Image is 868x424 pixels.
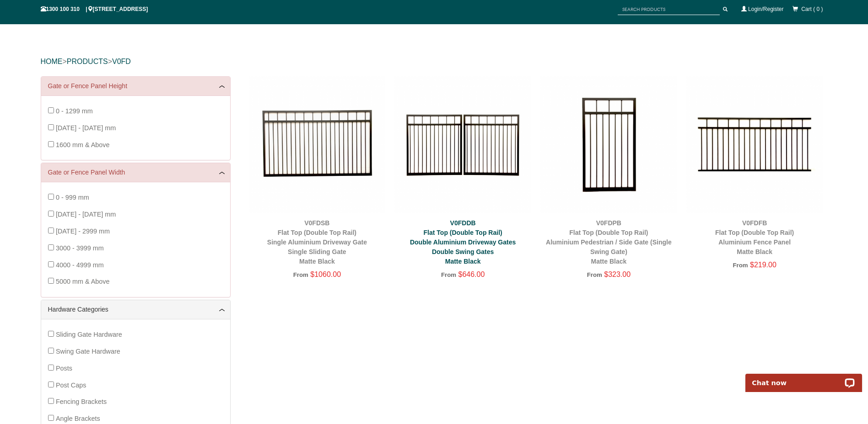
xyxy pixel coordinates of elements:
[48,81,223,91] a: Gate or Fence Panel Height
[56,348,120,355] span: Swing Gate Hardware
[618,4,720,15] input: SEARCH PRODUCTS
[48,305,223,314] a: Hardware Categories
[41,58,63,65] a: HOME
[293,271,308,278] span: From
[56,261,104,269] span: 4000 - 4999 mm
[56,211,116,218] span: [DATE] - [DATE] mm
[441,271,456,278] span: From
[546,219,672,265] a: V0FDPBFlat Top (Double Top Rail)Aluminium Pedestrian / Side Gate (Single Swing Gate)Matte Black
[56,107,93,115] span: 0 - 1299 mm
[41,47,828,76] div: > >
[56,194,89,201] span: 0 - 999 mm
[56,365,72,372] span: Posts
[48,168,223,177] a: Gate or Fence Panel Width
[56,382,86,389] span: Post Caps
[56,398,107,405] span: Fencing Brackets
[587,271,602,278] span: From
[739,363,868,392] iframe: LiveChat chat widget
[410,219,516,265] a: V0FDDBFlat Top (Double Top Rail)Double Aluminium Driveway GatesDouble Swing GatesMatte Black
[56,331,122,338] span: Sliding Gate Hardware
[748,6,783,12] a: Login/Register
[686,76,823,213] img: V0FDFB - Flat Top (Double Top Rail) - Aluminium Fence Panel - Matte Black - Gate Warehouse
[267,219,367,265] a: V0FDSBFlat Top (Double Top Rail)Single Aluminium Driveway GateSingle Sliding GateMatte Black
[458,270,485,278] span: $646.00
[67,58,108,65] a: PRODUCTS
[540,76,677,213] img: V0FDPB - Flat Top (Double Top Rail) - Aluminium Pedestrian / Side Gate (Single Swing Gate) - Matt...
[56,141,110,148] span: 1600 mm & Above
[56,244,104,252] span: 3000 - 3999 mm
[56,124,116,132] span: [DATE] - [DATE] mm
[733,262,748,269] span: From
[56,278,110,285] span: 5000 mm & Above
[41,6,148,12] span: 1300 100 310 | [STREET_ADDRESS]
[249,76,386,213] img: V0FDSB - Flat Top (Double Top Rail) - Single Aluminium Driveway Gate - Single Sliding Gate - Matt...
[394,76,531,213] img: V0FDDB - Flat Top (Double Top Rail) - Double Aluminium Driveway Gates - Double Swing Gates - Matt...
[112,58,131,65] a: v0fd
[715,219,794,255] a: V0FDFBFlat Top (Double Top Rail)Aluminium Fence PanelMatte Black
[310,270,341,278] span: $1060.00
[56,228,110,235] span: [DATE] - 2999 mm
[56,415,100,422] span: Angle Brackets
[750,261,776,269] span: $219.00
[604,270,631,278] span: $323.00
[801,6,823,12] span: Cart ( 0 )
